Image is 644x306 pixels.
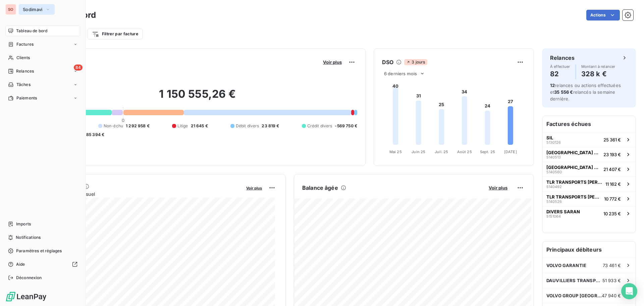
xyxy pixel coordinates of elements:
[384,71,417,76] span: 6 derniers mois
[605,181,621,187] span: 11 162 €
[581,69,615,79] h4: 328 k €
[122,118,124,123] span: 0
[177,123,188,129] span: Litige
[554,89,573,95] span: 35 556 €
[23,7,43,12] span: Sodimavi
[489,185,507,190] span: Voir plus
[603,152,621,157] span: 23 193 €
[603,263,621,268] span: 73 461 €
[88,29,143,39] button: Filtrer par facture
[246,186,262,190] span: Voir plus
[604,196,621,202] span: 10 772 €
[546,263,586,268] span: VOLVO GARANTIE
[236,123,259,129] span: Débit divers
[16,275,42,281] span: Déconnexion
[16,221,31,227] span: Imports
[621,283,637,299] div: Open Intercom Messenger
[542,132,636,147] button: SIL513012625 361 €
[307,123,332,129] span: Crédit divers
[404,59,427,65] span: 3 jours
[550,83,555,88] span: 12
[546,179,603,185] span: TLR TRANSPORTS [PERSON_NAME]
[16,28,47,34] span: Tableau de bord
[546,165,601,170] span: [GEOGRAPHIC_DATA] VI -DAF
[389,149,402,154] tspan: Mai 25
[546,140,561,144] span: 5130126
[581,64,615,69] span: Montant à relancer
[457,149,472,154] tspan: Août 25
[412,149,425,154] tspan: Juin 25
[542,147,636,162] button: [GEOGRAPHIC_DATA] VI -DAF514051323 193 €
[5,259,80,270] a: Aide
[5,4,16,15] div: SO
[382,58,393,66] h6: DSO
[16,248,62,254] span: Paramètres et réglages
[546,214,561,218] span: 5151064
[542,191,636,206] button: TLR TRANSPORTS [PERSON_NAME]514052610 772 €
[546,155,561,159] span: 5140513
[321,59,344,65] button: Voir plus
[603,137,621,142] span: 25 361 €
[542,176,636,191] button: TLR TRANSPORTS [PERSON_NAME]514049211 162 €
[244,185,264,191] button: Voir plus
[487,185,509,191] button: Voir plus
[603,211,621,216] span: 10 235 €
[546,170,562,174] span: 5140560
[504,149,517,154] tspan: [DATE]
[586,10,620,20] button: Actions
[546,209,580,214] span: DIVERS SARAN
[16,82,31,88] span: Tâches
[546,200,562,204] span: 5140526
[542,242,636,258] h6: Principaux débiteurs
[16,68,34,74] span: Relances
[546,293,602,298] span: VOLVO GROUP [GEOGRAPHIC_DATA] NV
[16,41,34,47] span: Factures
[546,278,602,283] span: DAUVILLIERS TRANSPORTS SARL
[302,184,338,192] h6: Balance âgée
[323,59,342,65] span: Voir plus
[5,291,47,302] img: Logo LeanPay
[16,261,25,267] span: Aide
[550,54,575,62] h6: Relances
[542,162,636,176] button: [GEOGRAPHIC_DATA] VI -DAF514056021 407 €
[550,64,570,69] span: À effectuer
[550,83,621,101] span: relances ou actions effectuées et relancés la semaine dernière.
[335,123,357,129] span: -569 750 €
[74,64,83,71] span: 84
[38,87,357,107] h2: 1 150 555,26 €
[603,167,621,172] span: 21 407 €
[550,69,570,79] h4: 82
[84,132,104,138] span: -85 394 €
[546,185,562,189] span: 5140492
[16,55,30,61] span: Clients
[104,123,123,129] span: Non-échu
[191,123,208,129] span: 21 645 €
[16,95,37,101] span: Paiements
[435,149,448,154] tspan: Juil. 25
[546,194,601,200] span: TLR TRANSPORTS [PERSON_NAME]
[602,278,621,283] span: 51 933 €
[262,123,279,129] span: 23 819 €
[546,135,553,140] span: SIL
[546,150,601,155] span: [GEOGRAPHIC_DATA] VI -DAF
[38,190,241,198] span: Chiffre d'affaires mensuel
[126,123,150,129] span: 1 292 958 €
[602,293,621,298] span: 47 940 €
[542,116,636,132] h6: Factures échues
[542,206,636,221] button: DIVERS SARAN515106410 235 €
[16,234,41,241] span: Notifications
[480,149,495,154] tspan: Sept. 25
